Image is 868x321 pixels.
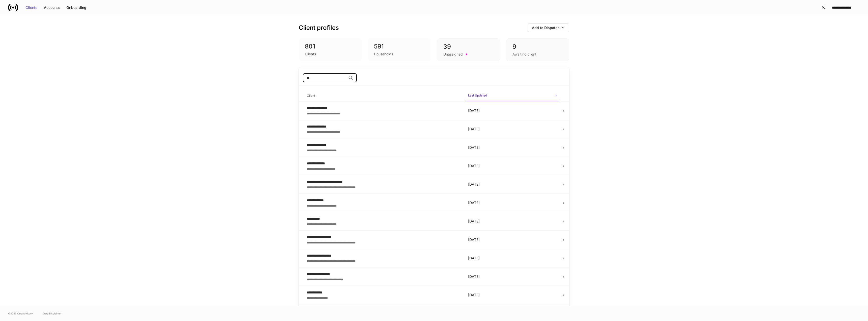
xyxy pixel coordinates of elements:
div: 9Awaiting client [506,38,569,61]
p: [DATE] [468,292,557,298]
div: 591 [374,42,425,51]
span: Client [305,91,462,101]
span: Last Updated [466,90,559,101]
p: [DATE] [468,200,557,205]
a: Data Disclaimer [43,311,62,315]
p: [DATE] [468,256,557,261]
div: Add to Dispatch [532,26,565,30]
h3: Client profiles [299,24,339,32]
button: Clients [22,4,41,12]
p: [DATE] [468,127,557,132]
h6: Last Updated [468,93,487,98]
div: Unassigned [443,52,463,57]
div: 801 [305,42,356,51]
p: [DATE] [468,182,557,187]
button: Onboarding [63,4,90,12]
p: [DATE] [468,163,557,168]
p: [DATE] [468,274,557,279]
p: [DATE] [468,145,557,150]
h6: Client [307,93,315,98]
p: [DATE] [468,219,557,224]
span: © 2025 OneAdvisory [8,311,33,315]
div: 39 [443,43,494,51]
div: Households [374,52,393,57]
div: 9 [512,43,563,51]
div: Clients [25,6,37,9]
p: [DATE] [468,108,557,113]
button: Accounts [41,4,63,12]
p: [DATE] [468,237,557,242]
div: 39Unassigned [437,38,500,61]
button: Add to Dispatch [528,23,569,32]
div: Onboarding [66,6,86,9]
div: Clients [305,52,316,57]
div: Awaiting client [512,52,536,57]
div: Accounts [44,6,60,9]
